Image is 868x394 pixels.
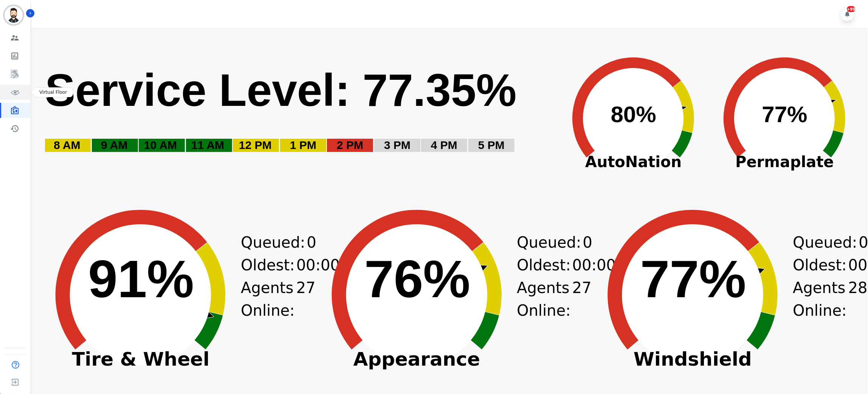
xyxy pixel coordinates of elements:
[384,139,411,151] text: 3 PM
[37,355,245,363] span: Tire & Wheel
[337,139,363,151] text: 2 PM
[290,139,316,151] text: 1 PM
[517,276,581,322] div: Agents Online:
[5,6,23,24] img: Bordered avatar
[101,139,128,151] text: 9 AM
[640,249,746,309] text: 77%
[847,6,856,12] div: +99
[88,249,194,309] text: 91%
[478,139,505,151] text: 5 PM
[793,231,850,254] div: Queued:
[144,139,177,151] text: 10 AM
[296,276,316,322] span: 27
[611,102,656,127] text: 80%
[44,63,553,163] svg: Service Level: 0%
[307,231,316,254] span: 0
[572,276,592,322] span: 27
[793,254,850,276] div: Oldest:
[431,139,457,151] text: 4 PM
[241,231,298,254] div: Queued:
[239,139,272,151] text: 12 PM
[296,254,340,276] span: 00:00
[558,150,709,173] span: AutoNation
[848,276,868,322] span: 28
[241,276,305,322] div: Agents Online:
[709,150,860,173] span: Permaplate
[241,254,298,276] div: Oldest:
[313,355,521,363] span: Appearance
[583,231,592,254] span: 0
[517,254,574,276] div: Oldest:
[517,231,574,254] div: Queued:
[191,139,224,151] text: 11 AM
[364,249,470,309] text: 76%
[45,65,517,115] text: Service Level: 77.35%
[54,139,81,151] text: 8 AM
[762,102,808,127] text: 77%
[589,355,797,363] span: Windshield
[793,276,857,322] div: Agents Online:
[572,254,616,276] span: 00:00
